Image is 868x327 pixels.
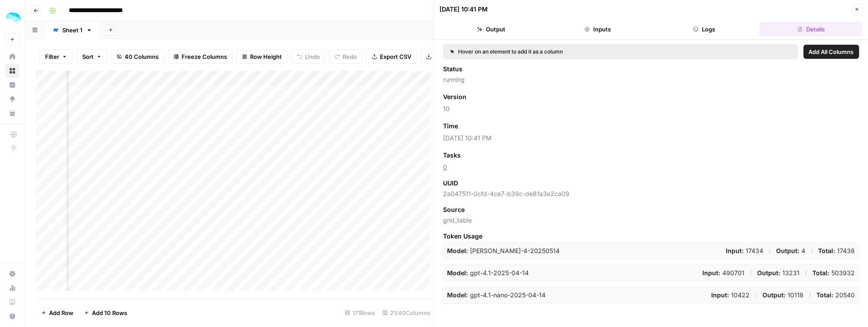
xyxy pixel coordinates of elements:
p: / [809,291,811,300]
span: Status [443,65,463,73]
p: claude-sonnet-4-20250514 [447,246,560,255]
span: Row Height [250,52,282,61]
button: Freeze Columns [168,50,233,64]
p: / [755,291,758,300]
span: Filter [45,52,59,61]
p: 4 [777,246,806,255]
p: / [769,246,771,255]
a: Insights [5,78,19,92]
a: Your Data [5,106,19,120]
span: Version [443,92,467,101]
p: 17434 [726,246,764,255]
p: 13231 [758,269,800,277]
div: 21/40 Columns [379,306,434,320]
p: 17438 [819,246,855,255]
button: Inputs [546,22,649,36]
button: 40 Columns [111,50,164,64]
button: Logs [653,22,756,36]
span: 10 [443,104,860,113]
strong: Model: [447,291,469,299]
p: gpt-4.1-2025-04-14 [447,269,529,277]
img: ColdiQ Logo [5,10,21,26]
p: / [811,246,813,255]
button: Sort [76,50,107,64]
div: [DATE] 10:41 PM [440,5,488,14]
strong: Model: [447,247,469,254]
a: Sheet 1 [45,21,100,39]
span: running [443,75,860,84]
span: Add 10 Rows [92,308,127,317]
p: / [805,269,807,277]
span: [DATE] 10:41 PM [443,134,860,142]
span: Export CSV [380,52,411,61]
p: 20540 [817,291,855,300]
span: Add All Columns [809,47,854,56]
strong: Output: [758,269,781,277]
span: Freeze Columns [182,52,227,61]
span: Time [443,122,459,131]
p: / [750,269,752,277]
span: 40 Columns [125,52,159,61]
span: Undo [305,52,320,61]
span: Sort [82,52,94,61]
span: Token Usage [443,232,860,241]
span: Tasks [443,151,461,160]
strong: Output: [777,247,800,254]
button: Help + Support [5,309,19,323]
button: Details [760,22,863,36]
button: Export CSV [366,50,417,64]
a: Learning Hub [5,295,19,309]
a: Settings [5,267,19,281]
p: 490701 [703,269,745,277]
p: gpt-4.1-nano-2025-04-14 [447,291,546,300]
strong: Total: [817,291,834,299]
button: Output [440,22,543,36]
strong: Input: [703,269,721,277]
a: Opportunities [5,92,19,106]
a: 0 [443,163,447,171]
button: Undo [291,50,326,64]
a: Home [5,50,19,64]
button: Add 10 Rows [79,306,133,320]
strong: Output: [763,291,786,299]
span: Add Row [49,308,73,317]
strong: Total: [819,247,836,254]
a: Browse [5,64,19,78]
button: Workspace: ColdiQ [5,7,19,29]
p: 503932 [813,269,855,277]
p: 10422 [712,291,750,300]
span: grid_table [443,216,860,225]
div: Sheet 1 [62,26,83,35]
div: 171 Rows [341,306,379,320]
button: Redo [329,50,363,64]
span: Source [443,205,465,214]
div: Hover on an element to add it as a column [451,48,677,56]
strong: Input: [712,291,730,299]
span: UUID [443,179,459,188]
a: Usage [5,281,19,295]
button: Filter [39,50,73,64]
strong: Model: [447,269,469,277]
button: Add All Columns [804,45,859,59]
button: Row Height [236,50,288,64]
strong: Total: [813,269,830,277]
strong: Input: [726,247,744,254]
button: Add Row [36,306,79,320]
span: Redo [343,52,357,61]
p: 10118 [763,291,804,300]
span: 2a047511-0cfd-4ce7-b39c-de81a3e2ca09 [443,189,860,198]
